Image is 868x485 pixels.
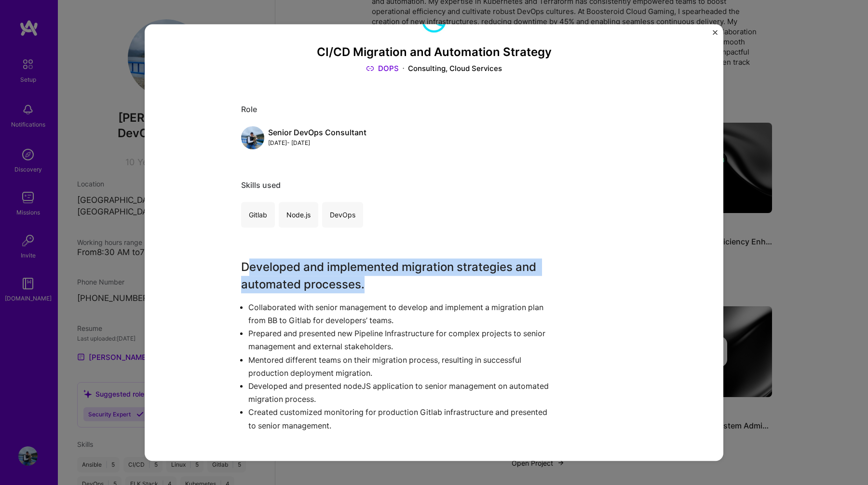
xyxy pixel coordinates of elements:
[248,380,555,406] p: Developed and presented nodeJS application to senior management on automated migration process.
[248,301,555,327] p: Collaborated with senior management to develop and implement a migration plan from BB to Gitlab f...
[248,354,555,380] p: Mentored different teams on their migration process, resulting in successful production deploymen...
[268,128,366,138] div: Senior DevOps Consultant
[248,406,555,432] p: Created customized monitoring for production Gitlab infrastructure and presented to senior manage...
[241,258,555,293] h3: Developed and implemented migration strategies and automated processes.
[366,63,374,73] img: Link
[322,202,363,228] div: DevOps
[408,63,502,73] div: Consulting, Cloud Services
[241,202,275,228] div: Gitlab
[248,327,555,353] p: Prepared and presented new Pipeline Infrastructure for complex projects to senior management and ...
[366,63,399,73] a: DOPS
[279,202,318,228] div: Node.js
[268,138,366,148] div: [DATE] - [DATE]
[241,45,627,59] h3: CI/CD Migration and Automation Strategy
[241,180,627,190] div: Skills used
[403,63,404,73] img: Dot
[241,104,627,114] div: Role
[713,30,718,40] button: Close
